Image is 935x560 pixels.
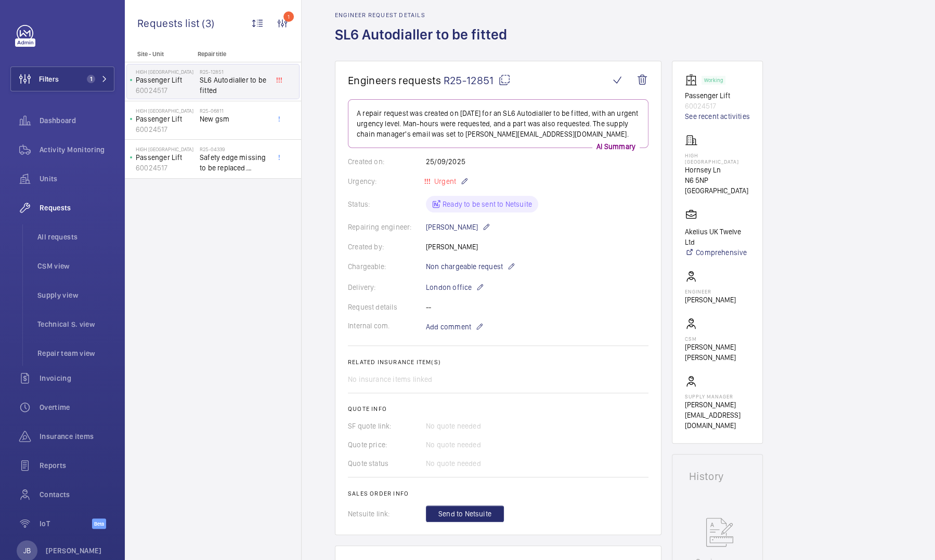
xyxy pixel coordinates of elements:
[685,295,736,305] p: [PERSON_NAME]
[685,101,750,111] p: 60024517
[685,175,750,196] p: N6 5NP [GEOGRAPHIC_DATA]
[198,50,266,58] p: Repair title
[40,144,114,155] span: Activity Monitoring
[40,489,114,500] span: Contacts
[40,460,114,471] span: Reports
[136,69,196,75] p: High [GEOGRAPHIC_DATA]
[432,177,456,185] span: Urgent
[137,17,202,30] span: Requests list
[426,261,503,272] span: Non chargeable request
[348,405,648,412] h2: Quote info
[335,25,513,61] h1: SL6 Autodialler to be fitted
[685,152,750,165] p: High [GEOGRAPHIC_DATA]
[136,163,196,173] p: 60024517
[87,75,95,83] span: 1
[685,226,750,247] p: Akelius UK Twelve Ltd
[40,203,114,213] span: Requests
[40,431,114,442] span: Insurance items
[92,518,106,529] span: Beta
[37,319,114,329] span: Technical S. view
[40,115,114,126] span: Dashboard
[200,146,268,152] h2: R25-04339
[438,509,491,519] span: Send to Netsuite
[685,342,750,363] p: [PERSON_NAME] [PERSON_NAME]
[592,141,640,152] p: AI Summary
[200,108,268,114] h2: R25-06811
[426,322,471,332] span: Add comment
[40,402,114,412] span: Overtime
[200,75,268,96] span: SL6 Autodialler to be fitted
[136,152,196,163] p: Passenger Lift
[426,505,504,522] button: Send to Netsuite
[37,261,114,271] span: CSM view
[136,124,196,135] p: 60024517
[685,393,750,399] p: Supply manager
[46,545,102,556] p: [PERSON_NAME]
[37,232,114,242] span: All requests
[426,221,490,233] p: [PERSON_NAME]
[685,399,750,431] p: [PERSON_NAME][EMAIL_ADDRESS][DOMAIN_NAME]
[685,247,750,258] a: Comprehensive
[348,490,648,497] h2: Sales order info
[685,165,750,175] p: Hornsey Ln
[426,281,484,294] p: London office
[335,11,513,19] h2: Engineer request details
[685,90,750,101] p: Passenger Lift
[23,545,31,556] p: JB
[200,69,268,75] h2: R25-12851
[348,74,441,87] span: Engineers requests
[200,152,268,173] span: Safety edge missing to be replaced. Vandalised
[40,373,114,383] span: Invoicing
[125,50,193,58] p: Site - Unit
[37,348,114,358] span: Repair team view
[444,74,511,87] span: R25-12851
[685,74,702,86] img: elevator.svg
[10,66,114,91] button: Filters1
[685,288,736,295] p: Engineer
[689,471,746,482] h1: History
[685,336,750,342] p: CSM
[704,78,723,82] p: Working
[136,85,196,96] p: 60024517
[136,108,196,114] p: High [GEOGRAPHIC_DATA]
[136,146,196,152] p: High [GEOGRAPHIC_DATA]
[136,75,196,85] p: Passenger Lift
[40,518,92,529] span: IoT
[39,74,59,84] span: Filters
[136,114,196,124] p: Passenger Lift
[37,290,114,300] span: Supply view
[357,108,640,139] p: A repair request was created on [DATE] for an SL6 Autodialler to be fitted, with an urgent urgenc...
[348,358,648,366] h2: Related insurance item(s)
[685,111,750,122] a: See recent activities
[200,114,268,124] span: New gsm
[40,174,114,184] span: Units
